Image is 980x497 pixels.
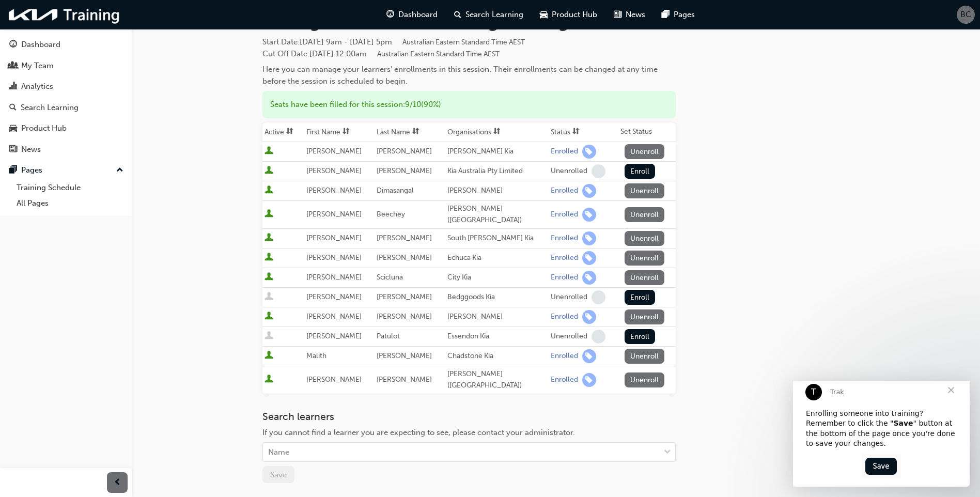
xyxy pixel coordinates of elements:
[262,64,676,87] div: Here you can manage your learners' enrollments in this session. Their enrollments can be changed ...
[9,82,17,91] span: chart-icon
[377,186,414,195] span: Dimasangal
[625,164,656,179] button: Enroll
[386,8,394,21] span: guage-icon
[465,9,523,21] span: Search Learning
[262,466,294,483] button: Save
[21,102,79,114] div: Search Learning
[960,9,971,21] span: BC
[540,8,548,21] span: car-icon
[377,332,400,340] span: Patulot
[592,290,605,304] span: learningRecordVerb_NONE-icon
[551,253,578,263] div: Enrolled
[664,446,671,459] span: down-icon
[377,292,432,301] span: [PERSON_NAME]
[377,234,432,242] span: [PERSON_NAME]
[551,147,578,157] div: Enrolled
[447,146,547,158] div: [PERSON_NAME] Kia
[447,203,547,226] div: [PERSON_NAME] ([GEOGRAPHIC_DATA])
[582,349,596,363] span: learningRecordVerb_ENROLL-icon
[306,234,362,242] span: [PERSON_NAME]
[300,37,525,46] span: [DATE] 9am - [DATE] 5pm
[306,312,362,321] span: [PERSON_NAME]
[21,60,54,72] div: My Team
[551,332,587,341] div: Unenrolled
[265,375,273,385] span: User is active
[268,446,289,458] div: Name
[343,128,350,136] span: sorting-icon
[265,253,273,263] span: User is active
[306,375,362,384] span: [PERSON_NAME]
[957,6,975,24] button: BC
[377,351,432,360] span: [PERSON_NAME]
[4,35,128,54] a: Dashboard
[377,147,432,156] span: [PERSON_NAME]
[402,38,525,46] span: Australian Eastern Standard Time AEST
[625,251,665,266] button: Unenroll
[21,144,41,156] div: News
[306,292,362,301] span: [PERSON_NAME]
[306,351,326,360] span: Malith
[265,312,273,322] span: User is active
[265,351,273,361] span: User is active
[625,270,665,285] button: Unenroll
[306,147,362,156] span: [PERSON_NAME]
[21,164,42,176] div: Pages
[375,122,445,142] th: Toggle SortBy
[377,253,432,262] span: [PERSON_NAME]
[447,232,547,244] div: South [PERSON_NAME] Kia
[551,292,587,302] div: Unenrolled
[532,4,605,25] a: car-iconProduct Hub
[625,144,665,159] button: Unenroll
[572,128,580,136] span: sorting-icon
[9,145,17,154] span: news-icon
[582,208,596,222] span: learningRecordVerb_ENROLL-icon
[398,9,438,21] span: Dashboard
[9,40,17,50] span: guage-icon
[447,350,547,362] div: Chadstone Kia
[306,273,362,282] span: [PERSON_NAME]
[262,122,304,142] th: Toggle SortBy
[265,166,273,176] span: User is active
[626,9,645,21] span: News
[654,4,703,25] a: pages-iconPages
[4,140,128,159] a: News
[377,166,432,175] span: [PERSON_NAME]
[262,411,676,423] h3: Search learners
[551,273,578,283] div: Enrolled
[454,8,461,21] span: search-icon
[582,145,596,159] span: learningRecordVerb_ENROLL-icon
[265,233,273,243] span: User is active
[9,166,17,175] span: pages-icon
[4,77,128,96] a: Analytics
[304,122,375,142] th: Toggle SortBy
[21,122,67,134] div: Product Hub
[549,122,618,142] th: Toggle SortBy
[552,9,597,21] span: Product Hub
[306,186,362,195] span: [PERSON_NAME]
[551,166,587,176] div: Unenrolled
[265,146,273,157] span: User is active
[262,428,575,437] span: If you cannot find a learner you are expecting to see, please contact your administrator.
[5,4,124,25] a: kia-training
[582,184,596,198] span: learningRecordVerb_ENROLL-icon
[625,329,656,344] button: Enroll
[592,330,605,344] span: learningRecordVerb_NONE-icon
[551,210,578,220] div: Enrolled
[306,166,362,175] span: [PERSON_NAME]
[9,124,17,133] span: car-icon
[618,122,676,142] th: Set Status
[447,185,547,197] div: [PERSON_NAME]
[4,161,128,180] button: Pages
[4,56,128,75] a: My Team
[445,122,549,142] th: Toggle SortBy
[551,312,578,322] div: Enrolled
[377,210,405,219] span: Beechey
[100,38,120,46] b: Save
[447,165,547,177] div: Kia Australia Pty Limited
[12,195,128,211] a: All Pages
[582,373,596,387] span: learningRecordVerb_ENROLL-icon
[265,292,273,302] span: User is inactive
[551,186,578,196] div: Enrolled
[4,33,128,161] button: DashboardMy TeamAnalyticsSearch LearningProduct HubNews
[625,231,665,246] button: Unenroll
